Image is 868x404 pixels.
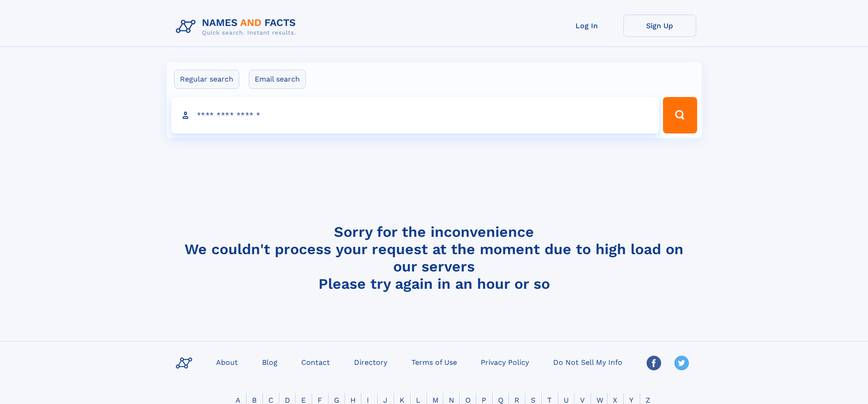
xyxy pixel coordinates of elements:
h4: Sorry for the inconvenience We couldn't process your request at the moment due to high load on ou... [172,223,696,292]
a: Do Not Sell My Info [550,355,626,368]
a: Terms of Use [408,355,461,368]
a: Sign Up [623,15,696,37]
a: Log In [550,15,623,37]
a: Contact [298,355,334,368]
a: About [212,355,241,368]
button: Search Button [663,97,697,133]
img: Twitter [674,356,689,370]
img: Facebook [647,356,661,370]
input: search input [171,97,659,133]
a: Privacy Policy [477,355,533,368]
label: Email search [249,70,306,89]
a: Directory [350,355,391,368]
label: Regular search [174,70,239,89]
img: Logo Names and Facts [172,15,303,39]
a: Blog [258,355,281,368]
